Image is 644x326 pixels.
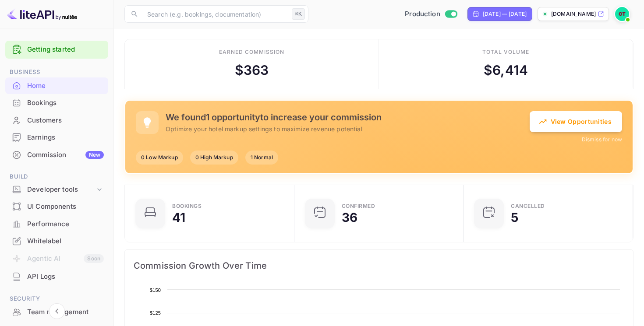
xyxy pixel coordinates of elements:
input: Search (e.g. bookings, documentation) [142,5,288,23]
a: UI Components [5,198,108,214]
div: Earned commission [219,48,284,56]
div: $ 6,414 [484,60,528,80]
div: CANCELLED [511,203,545,209]
div: Team management [5,304,108,321]
div: ⌘K [292,8,305,20]
button: View Opportunities [530,111,622,132]
p: [DOMAIN_NAME] [551,10,596,18]
div: Team management [27,307,104,317]
a: Home [5,77,108,94]
div: 36 [342,211,357,224]
span: Production [405,9,440,19]
div: Whitelabel [27,236,104,246]
span: Build [5,172,108,182]
a: CommissionNew [5,147,108,163]
a: Getting started [27,45,104,55]
div: UI Components [5,198,108,215]
div: Developer tools [5,182,108,197]
h5: We found 1 opportunity to increase your commission [166,112,530,123]
a: Customers [5,112,108,128]
div: [DATE] — [DATE] [483,10,527,18]
p: Optimize your hotel markup settings to maximize revenue potential [166,124,530,133]
span: Security [5,294,108,304]
div: Total volume [482,48,529,56]
div: Whitelabel [5,233,108,250]
div: New [85,151,104,159]
div: Earnings [5,129,108,146]
img: LiteAPI logo [7,7,77,21]
div: Home [5,77,108,95]
div: 41 [172,211,185,224]
a: API Logs [5,268,108,284]
span: Commission Growth Over Time [134,259,624,273]
text: $125 [150,310,161,315]
button: Collapse navigation [49,303,65,319]
a: Performance [5,216,108,232]
div: UI Components [27,202,104,212]
div: CommissionNew [5,147,108,164]
span: 0 Low Markup [136,154,183,161]
a: Earnings [5,129,108,145]
div: Developer tools [27,185,95,195]
button: Dismiss for now [582,136,622,144]
div: Customers [5,112,108,129]
img: Oussama Tali [615,7,629,21]
div: Performance [27,219,104,229]
div: Customers [27,116,104,126]
div: 5 [511,211,518,224]
span: Business [5,67,108,77]
text: $150 [150,287,161,293]
div: Home [27,81,104,91]
div: Bookings [172,203,202,209]
div: Switch to Sandbox mode [401,9,460,19]
div: Confirmed [342,203,375,209]
div: Commission [27,150,104,160]
div: Bookings [5,95,108,112]
div: Earnings [27,133,104,143]
span: 1 Normal [245,154,278,161]
a: Bookings [5,95,108,111]
div: Bookings [27,98,104,108]
span: 0 High Markup [190,154,238,161]
div: Performance [5,216,108,233]
a: Team management [5,304,108,320]
div: $ 363 [235,60,269,80]
div: API Logs [27,272,104,282]
div: Getting started [5,41,108,59]
div: API Logs [5,268,108,285]
a: Whitelabel [5,233,108,249]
